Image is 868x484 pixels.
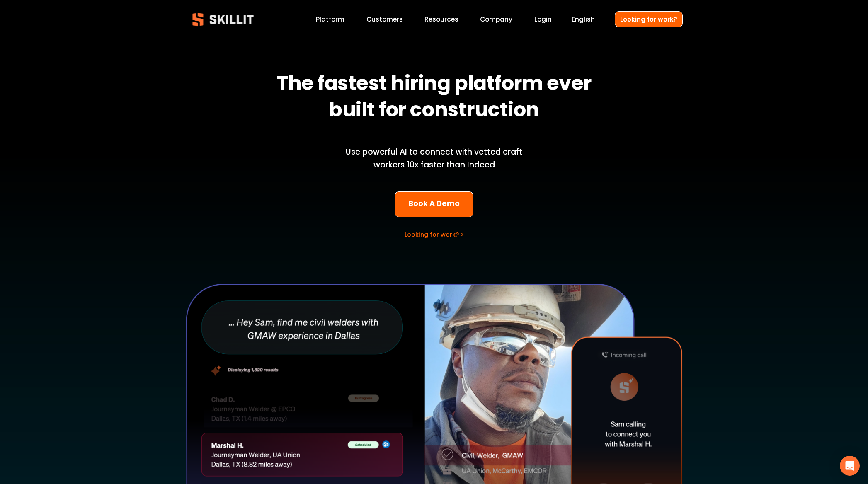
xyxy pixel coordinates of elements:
div: Open Intercom Messenger [840,456,860,476]
a: Looking for work? > [405,230,464,239]
a: Book A Demo [395,191,474,218]
a: Company [480,14,512,25]
a: Login [534,14,552,25]
img: Skillit [185,7,261,32]
p: Use powerful AI to connect with vetted craft workers 10x faster than Indeed [332,146,536,171]
span: English [572,15,595,24]
a: Looking for work? [615,11,683,27]
a: folder dropdown [424,14,458,25]
div: language picker [572,14,595,25]
a: Customers [366,14,403,25]
span: Resources [424,15,458,24]
strong: The fastest hiring platform ever built for construction [276,68,595,128]
a: Platform [316,14,344,25]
